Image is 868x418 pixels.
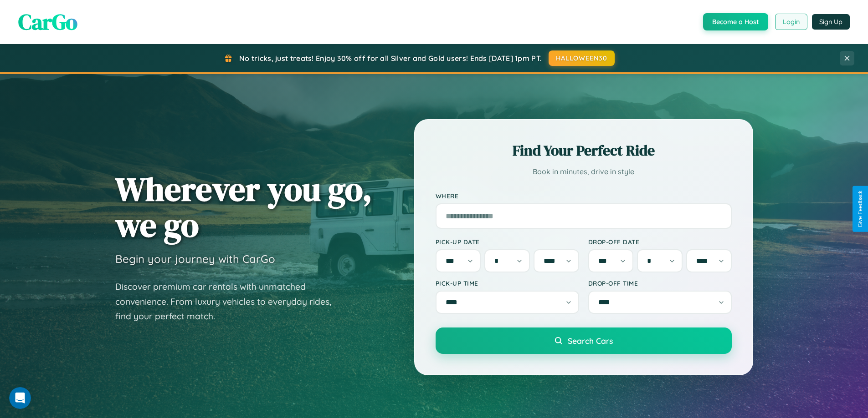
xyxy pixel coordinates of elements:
[436,238,579,246] label: Pick-up Date
[436,327,732,354] button: Search Cars
[775,14,807,30] button: Login
[436,141,732,161] h2: Find Your Perfect Ride
[549,50,615,66] button: HALLOWEEN30
[436,279,579,287] label: Pick-up Time
[812,14,850,30] button: Sign Up
[588,279,732,287] label: Drop-off Time
[857,191,863,227] div: Give Feedback
[588,238,732,246] label: Drop-off Date
[18,7,77,37] span: CarGo
[436,192,732,200] label: Where
[239,54,542,63] span: No tricks, just treats! Enjoy 30% off for all Silver and Gold users! Ends [DATE] 1pm PT.
[703,13,768,30] button: Become a Host
[115,252,275,266] h3: Begin your journey with CarGo
[9,387,31,409] iframe: Intercom live chat
[115,171,372,243] h1: Wherever you go, we go
[568,336,613,346] span: Search Cars
[115,279,343,324] p: Discover premium car rentals with unmatched convenience. From luxury vehicles to everyday rides, ...
[436,165,732,178] p: Book in minutes, drive in style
